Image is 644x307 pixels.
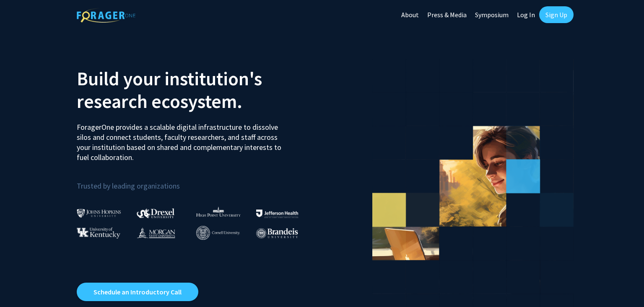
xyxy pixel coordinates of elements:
[137,227,175,238] img: Morgan State University
[77,8,135,23] img: ForagerOne Logo
[77,209,121,218] img: Johns Hopkins University
[256,210,298,218] img: Thomas Jefferson University
[137,208,174,218] img: Drexel University
[77,227,120,239] img: University of Kentucky
[196,207,241,217] img: High Point University
[77,116,287,163] p: ForagerOne provides a scalable digital infrastructure to dissolve silos and connect students, fac...
[77,283,198,301] a: Opens in a new tab
[77,67,316,113] h2: Build your institution's research ecosystem.
[77,169,316,192] p: Trusted by leading organizations
[196,226,240,240] img: Cornell University
[539,6,574,23] a: Sign Up
[256,228,298,239] img: Brandeis University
